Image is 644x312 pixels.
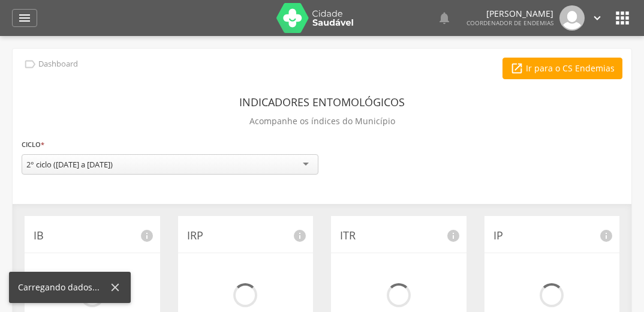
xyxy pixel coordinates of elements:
[510,62,523,75] i: 
[18,281,109,293] div: Carregando dados...
[599,229,613,243] i: info
[502,58,622,79] a: Ir para o CS Endemias
[187,228,305,244] p: IRP
[467,10,553,18] p: [PERSON_NAME]
[591,5,604,31] a: 
[493,228,611,244] p: IP
[17,11,32,25] i: 
[140,229,154,243] i: info
[613,8,632,28] i: 
[26,159,113,170] div: 2° ciclo ([DATE] a [DATE])
[22,138,44,151] label: Ciclo
[446,229,461,243] i: info
[467,19,553,27] span: Coordenador de Endemias
[12,9,37,27] a: 
[38,59,78,69] p: Dashboard
[437,11,452,25] i: 
[591,11,604,25] i: 
[249,113,395,130] p: Acompanhe os índices do Município
[23,58,37,71] i: 
[239,91,405,113] header: Indicadores Entomológicos
[340,228,458,244] p: ITR
[437,5,452,31] a: 
[34,228,151,244] p: IB
[293,229,307,243] i: info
